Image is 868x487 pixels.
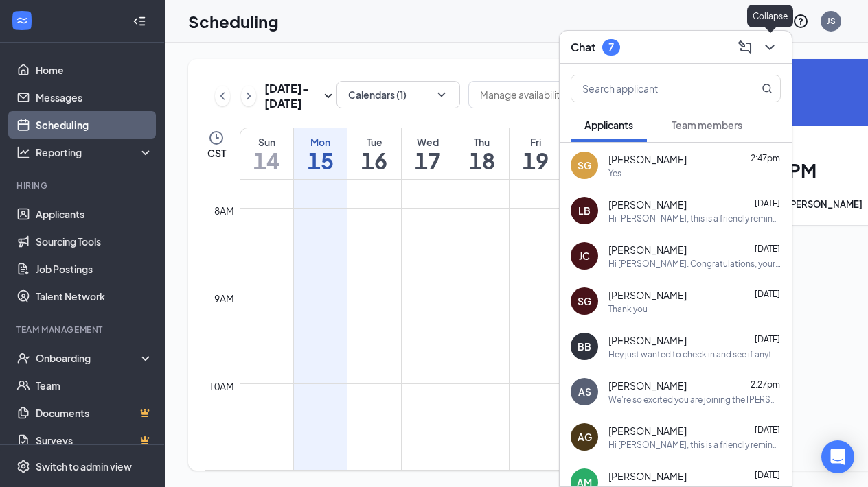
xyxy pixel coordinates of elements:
[36,372,153,399] a: Team
[821,440,854,473] div: Open Intercom Messenger
[212,291,237,306] div: 9am
[608,303,648,315] div: Thank you
[578,204,591,217] div: LB
[264,81,320,111] h3: [DATE] - [DATE]
[608,424,687,438] span: [PERSON_NAME]
[755,243,780,254] span: [DATE]
[578,385,591,399] div: AS
[759,36,781,58] button: ChevronDown
[36,399,153,427] a: DocumentsCrown
[578,294,591,308] div: SG
[241,86,256,106] button: ChevronRight
[402,135,455,149] div: Wed
[36,200,153,228] a: Applicants
[294,128,347,179] a: September 15, 2025
[755,289,780,299] span: [DATE]
[207,146,226,160] span: CST
[212,203,237,218] div: 8am
[455,149,508,172] h1: 18
[347,149,400,172] h1: 16
[435,88,448,102] svg: ChevronDown
[510,149,562,172] h1: 19
[206,466,237,482] div: 11am
[578,340,591,353] div: BB
[608,333,687,347] span: [PERSON_NAME]
[36,145,154,159] div: Reporting
[755,334,780,344] span: [DATE]
[240,128,293,179] a: September 14, 2025
[336,81,460,108] button: Calendars (1)ChevronDown
[608,258,781,270] div: Hi [PERSON_NAME]. Congratulations, your onsite interview with [DEMOGRAPHIC_DATA]-fil-A for Dining...
[242,88,255,104] svg: ChevronRight
[755,198,780,209] span: [DATE]
[188,10,279,33] h1: Scheduling
[827,15,836,27] div: JS
[133,14,146,28] svg: Collapse
[608,198,687,211] span: [PERSON_NAME]
[16,324,150,335] div: Team Management
[578,430,592,444] div: AG
[36,56,153,84] a: Home
[510,128,562,179] a: September 19, 2025
[206,379,237,394] div: 10am
[402,149,455,172] h1: 17
[16,460,30,473] svg: Settings
[36,427,153,454] a: SurveysCrown
[578,158,591,172] div: SG
[792,13,809,29] svg: QuestionInfo
[584,119,633,131] span: Applicants
[36,351,141,365] div: Onboarding
[608,288,687,302] span: [PERSON_NAME]
[320,88,336,104] svg: SmallChevronDown
[240,149,293,172] h1: 14
[480,87,578,102] input: Manage availability
[608,167,621,179] div: Yes
[751,379,780,390] span: 2:27pm
[571,40,595,55] h3: Chat
[579,249,590,263] div: JC
[15,14,29,27] svg: WorkstreamLogo
[608,243,687,257] span: [PERSON_NAME]
[608,394,781,405] div: We're so excited you are joining the [PERSON_NAME] Central [DEMOGRAPHIC_DATA]-fil-Ateam ! Do you ...
[734,36,756,58] button: ComposeMessage
[751,153,780,163] span: 2:47pm
[16,351,30,365] svg: UserCheck
[36,84,153,111] a: Messages
[36,228,153,255] a: Sourcing Tools
[16,180,150,191] div: Hiring
[36,460,132,473] div: Switch to admin view
[455,135,508,149] div: Thu
[294,149,347,172] h1: 15
[608,348,781,360] div: Hey just wanted to check in and see if anything opened up
[747,5,793,27] div: Collapse
[608,213,781,224] div: Hi [PERSON_NAME], this is a friendly reminder. Please select an interview time slot for your Dini...
[571,75,734,102] input: Search applicant
[36,283,153,310] a: Talent Network
[762,39,778,56] svg: ChevronDown
[455,128,508,179] a: September 18, 2025
[215,86,230,106] button: ChevronLeft
[240,135,293,149] div: Sun
[608,152,687,166] span: [PERSON_NAME]
[672,119,742,131] span: Team members
[347,128,400,179] a: September 16, 2025
[294,135,347,149] div: Mon
[16,145,30,159] svg: Analysis
[36,255,153,283] a: Job Postings
[36,111,153,139] a: Scheduling
[402,128,455,179] a: September 17, 2025
[762,83,773,94] svg: MagnifyingGlass
[737,39,753,56] svg: ComposeMessage
[347,135,400,149] div: Tue
[608,379,687,392] span: [PERSON_NAME]
[510,135,562,149] div: Fri
[608,469,687,483] span: [PERSON_NAME]
[755,425,780,435] span: [DATE]
[608,439,781,451] div: Hi [PERSON_NAME], this is a friendly reminder. Your interview with [DEMOGRAPHIC_DATA]-fil-A for D...
[208,130,225,146] svg: Clock
[216,88,229,104] svg: ChevronLeft
[755,470,780,480] span: [DATE]
[608,41,614,53] div: 7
